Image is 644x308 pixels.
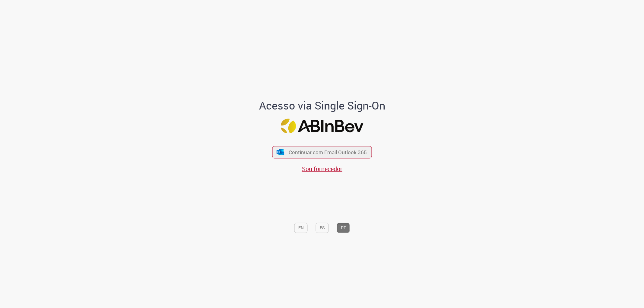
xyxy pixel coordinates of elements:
button: EN [294,223,308,233]
img: Logo ABInBev [281,119,364,134]
img: ícone Azure/Microsoft 360 [276,149,284,155]
h1: Acesso via Single Sign-On [238,100,406,112]
button: ícone Azure/Microsoft 360 Continuar com Email Outlook 365 [272,146,372,158]
button: ES [316,223,329,233]
a: Sou fornecedor [302,165,342,173]
button: PT [337,223,350,233]
span: Continuar com Email Outlook 365 [289,149,367,156]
